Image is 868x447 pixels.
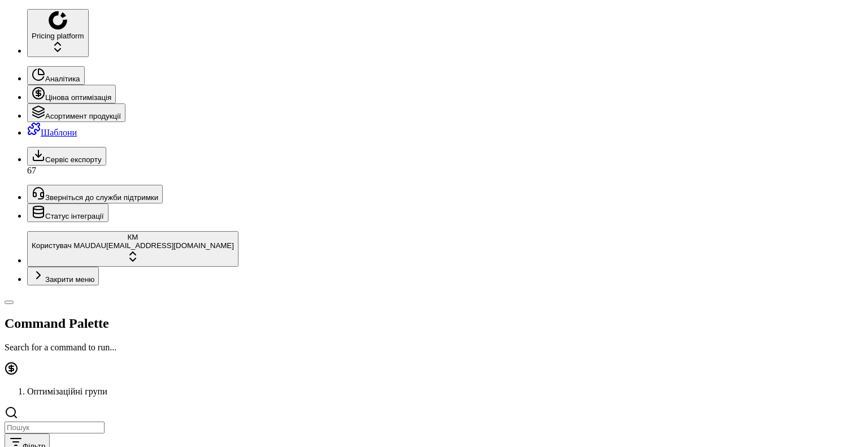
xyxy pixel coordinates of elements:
span: Pricing platform [32,32,84,40]
button: Статус інтеграції [27,203,108,222]
span: Шаблони [41,128,77,137]
p: Search for a command to run... [5,342,863,353]
button: Аналітика [27,66,85,85]
nav: breadcrumb [5,387,863,397]
input: Пошук [5,422,105,433]
span: Закрити меню [45,275,94,284]
span: Аналітика [45,75,80,83]
span: Статус інтеграції [45,212,104,220]
span: Цінова оптимізація [45,93,111,102]
button: Сервіс експорту [27,147,106,166]
span: [EMAIL_ADDRESS][DOMAIN_NAME] [106,241,234,250]
button: Асортимент продукції [27,103,125,122]
span: Оптимізаційні групи [27,387,107,396]
a: Шаблони [27,128,77,137]
button: Цінова оптимізація [27,85,116,103]
span: Зверніться до служби підтримки [45,193,158,202]
span: КM [128,233,138,241]
h2: Command Palette [5,316,863,331]
button: КMКористувач MAUDAU[EMAIL_ADDRESS][DOMAIN_NAME] [27,231,238,267]
button: Pricing platform [27,9,89,57]
button: Закрити меню [27,267,99,285]
button: Зверніться до служби підтримки [27,185,163,203]
span: Асортимент продукції [45,112,121,120]
div: 67 [27,166,863,176]
span: Сервіс експорту [45,155,102,164]
button: Toggle Sidebar [5,301,14,304]
span: Користувач MAUDAU [32,241,106,250]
